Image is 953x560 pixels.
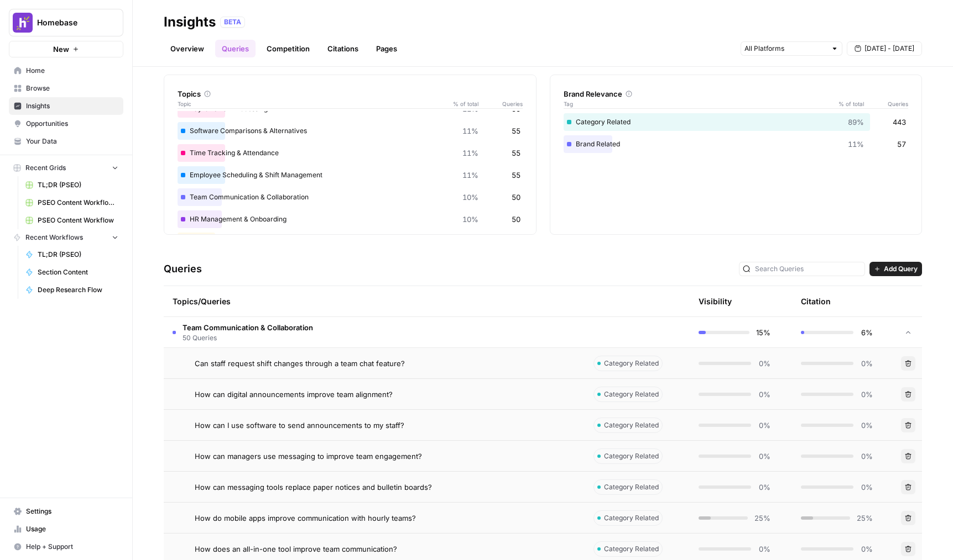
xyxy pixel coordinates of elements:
[512,214,520,225] span: 50
[699,296,732,307] div: Visibility
[183,322,313,333] span: Team Communication & Collaboration
[756,327,770,338] span: 15%
[369,40,404,57] a: Pages
[260,40,316,57] a: Competition
[195,389,393,400] span: How can digital announcements improve team alignment?
[831,99,864,108] span: % of total
[9,97,123,115] a: Insights
[848,117,864,128] span: 89%
[178,88,523,99] div: Topics
[9,62,123,80] a: Home
[860,451,873,462] span: 0%
[25,233,83,242] span: Recent Workflows
[9,160,123,176] button: Recent Grids
[220,17,245,28] div: BETA
[53,44,69,55] span: New
[857,513,873,524] span: 25%
[38,198,118,208] span: PSEO Content Workflow (Copy)
[178,99,445,108] span: Topic
[744,43,826,54] input: All Platforms
[758,543,770,554] span: 0%
[758,451,770,462] span: 0%
[564,99,831,108] span: Tag
[321,40,365,57] a: Citations
[564,135,909,153] div: Brand Related
[195,543,397,554] span: How does an all-in-one tool improve team communication?
[26,506,118,516] span: Settings
[195,358,405,369] span: Can staff request shift changes through a team chat feature?
[20,263,123,281] a: Section Content
[215,40,256,57] a: Queries
[20,212,123,229] a: PSEO Content Workflow
[860,543,873,554] span: 0%
[462,125,478,136] span: 11%
[860,358,873,369] span: 0%
[38,285,118,295] span: Deep Research Flow
[604,544,659,554] span: Category Related
[26,542,118,552] span: Help + Support
[26,66,118,76] span: Home
[512,192,520,203] span: 50
[38,267,118,277] span: Section Content
[604,358,659,368] span: Category Related
[860,389,873,400] span: 0%
[564,88,909,99] div: Brand Relevance
[173,286,576,316] div: Topics/Queries
[893,117,906,128] span: 443
[462,170,478,181] span: 11%
[20,194,123,212] a: PSEO Content Workflow (Copy)
[9,538,123,556] button: Help + Support
[860,420,873,431] span: 0%
[178,188,523,206] div: Team Communication & Collaboration
[758,420,770,431] span: 0%
[9,229,123,246] button: Recent Workflows
[755,263,861,274] input: Search Queries
[178,210,523,228] div: HR Management & Onboarding
[38,180,118,190] span: TL;DR (PSEO)
[26,136,118,146] span: Your Data
[604,389,659,399] span: Category Related
[195,451,422,462] span: How can managers use messaging to improve team engagement?
[20,176,123,194] a: TL;DR (PSEO)
[178,122,523,140] div: Software Comparisons & Alternatives
[9,133,123,150] a: Your Data
[462,192,478,203] span: 10%
[9,41,123,57] button: New
[754,513,770,524] span: 25%
[758,358,770,369] span: 0%
[884,264,918,274] span: Add Query
[869,262,922,276] button: Add Query
[512,170,520,181] span: 55
[9,115,123,133] a: Opportunities
[604,513,659,523] span: Category Related
[848,139,864,150] span: 11%
[758,482,770,493] span: 0%
[9,80,123,97] a: Browse
[13,13,33,33] img: Homebase Logo
[164,13,216,31] div: Insights
[26,524,118,534] span: Usage
[860,482,873,493] span: 0%
[9,503,123,520] a: Settings
[462,147,478,159] span: 11%
[758,389,770,400] span: 0%
[445,99,478,108] span: % of total
[604,420,659,430] span: Category Related
[847,41,922,56] button: [DATE] - [DATE]
[20,281,123,299] a: Deep Research Flow
[195,482,432,493] span: How can messaging tools replace paper notices and bulletin boards?
[512,147,520,159] span: 55
[26,101,118,111] span: Insights
[178,233,523,250] div: Labor Cost Management & Analytics
[9,520,123,538] a: Usage
[860,327,873,338] span: 6%
[37,17,104,28] span: Homebase
[178,144,523,162] div: Time Tracking & Attendance
[865,44,914,54] span: [DATE] - [DATE]
[478,99,523,108] span: Queries
[164,261,202,277] h3: Queries
[195,420,404,431] span: How can I use software to send announcements to my staff?
[38,215,118,225] span: PSEO Content Workflow
[20,246,123,263] a: TL;DR (PSEO)
[801,286,831,316] div: Citation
